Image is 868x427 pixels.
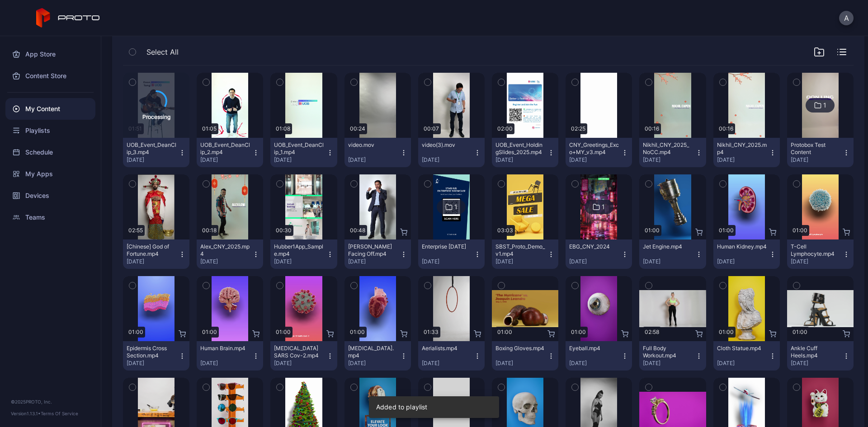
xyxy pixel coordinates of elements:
div: Cloth Statue.mp4 [717,345,767,352]
div: [DATE] [643,360,695,367]
button: A [839,11,854,25]
button: UOB_Event_HoldingSlides_2025.mp4[DATE] [492,138,558,167]
a: Schedule [5,141,95,163]
div: [DATE] [200,258,252,265]
div: [DATE] [348,360,400,367]
div: [Chinese] God of Fortune.mp4 [127,243,176,258]
div: [DATE] [791,258,843,265]
button: EBG_CNY_2024[DATE] [566,239,632,269]
button: Protobox Test Content[DATE] [787,138,854,167]
button: Ankle Cuff Heels.mp4[DATE] [787,341,854,371]
div: Nikhil_CNY_2025.mp4 [717,141,767,156]
a: Devices [5,185,95,206]
div: Eyeball.mp4 [569,345,619,352]
a: Teams [5,206,95,228]
div: SBST_Proto_Demo_v1.mp4 [495,243,545,258]
button: Human Kidney.mp4[DATE] [713,239,780,269]
div: [DATE] [717,360,769,367]
div: Protobox Test Content [791,141,840,156]
button: UOB_Event_DeanClip_1.mp4[DATE] [270,138,337,167]
div: [DATE] [274,360,326,367]
div: Human Kidney.mp4 [717,243,767,250]
div: [DATE] [422,258,474,265]
button: [PERSON_NAME] Facing Off.mp4[DATE] [344,239,411,269]
a: My Content [5,98,95,120]
button: Boxing Gloves.mp4[DATE] [492,341,558,371]
button: Hubber1App_Sample.mp4[DATE] [270,239,337,269]
div: Jet Engine.mp4 [643,243,693,250]
span: Version 1.13.1 • [11,411,41,416]
div: UOB_Event_DeanClip_1.mp4 [274,141,324,156]
div: [DATE] [643,258,695,265]
button: SBST_Proto_Demo_v1.mp4[DATE] [492,239,558,269]
button: Epidermis Cross Section.mp4[DATE] [123,341,189,371]
div: Processing [142,112,170,121]
a: App Store [5,43,95,65]
div: CNY_Greetings_Exco+MY_v3.mp4 [569,141,619,156]
button: [Chinese] God of Fortune.mp4[DATE] [123,239,189,269]
button: Human Brain.mp4[DATE] [197,341,263,371]
a: Content Store [5,65,95,87]
div: [DATE] [127,258,179,265]
div: [DATE] [200,156,252,164]
button: Full Body Workout.mp4[DATE] [639,341,706,371]
button: Jet Engine.mp4[DATE] [639,239,706,269]
button: [MEDICAL_DATA].mp4[DATE] [344,341,411,371]
div: Boxing Gloves.mp4 [495,345,545,352]
div: Aerialists.mp4 [422,345,472,352]
div: UOB_Event_HoldingSlides_2025.mp4 [495,141,545,156]
div: Human Heart.mp4 [348,345,398,359]
div: [DATE] [495,258,547,265]
div: Full Body Workout.mp4 [643,345,693,359]
div: Human Brain.mp4 [200,345,250,352]
button: Cloth Statue.mp4[DATE] [713,341,780,371]
div: [DATE] [569,156,621,164]
div: Ankle Cuff Heels.mp4 [791,345,840,359]
div: My Apps [5,163,95,185]
div: [DATE] [422,156,474,164]
div: EBG_CNY_2024 [569,243,619,250]
button: Aerialists.mp4[DATE] [418,341,485,371]
div: [DATE] [274,156,326,164]
button: Alex_CNY_2025.mp4[DATE] [197,239,263,269]
div: Alex_CNY_2025.mp4 [200,243,250,258]
div: UOB_Event_DeanClip_3.mp4 [127,141,176,156]
button: Nikhil_CNY_2025_NoCC.mp4[DATE] [639,138,706,167]
div: [DATE] [643,156,695,164]
div: video.mov [348,141,398,149]
div: 1 [454,203,458,211]
div: [DATE] [127,360,179,367]
div: [DATE] [717,258,769,265]
div: [DATE] [127,156,179,164]
div: Nikhil_CNY_2025_NoCC.mp4 [643,141,693,156]
button: [MEDICAL_DATA] SARS Cov-2.mp4[DATE] [270,341,337,371]
button: video.mov[DATE] [344,138,411,167]
div: [DATE] [569,360,621,367]
div: T-Cell Lymphocyte.mp4 [791,243,840,258]
div: [DATE] [348,156,400,164]
a: Playlists [5,120,95,141]
div: [DATE] [791,156,843,164]
button: CNY_Greetings_Exco+MY_v3.mp4[DATE] [566,138,632,167]
button: UOB_Event_DeanClip_2.mp4[DATE] [197,138,263,167]
div: UOB_Event_DeanClip_2.mp4 [200,141,250,156]
button: Enterprise [DATE][DATE] [418,239,485,269]
div: 1 [602,203,605,211]
div: Added to playlist [376,399,428,415]
div: [DATE] [495,156,547,164]
div: video(3).mov [422,141,472,149]
span: Select All [146,47,179,57]
div: Enterprise Media Day [422,243,472,250]
div: [DATE] [791,360,843,367]
div: Hubber1App_Sample.mp4 [274,243,324,258]
button: Eyeball.mp4[DATE] [566,341,632,371]
button: T-Cell Lymphocyte.mp4[DATE] [787,239,854,269]
div: [DATE] [200,360,252,367]
div: [DATE] [274,258,326,265]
